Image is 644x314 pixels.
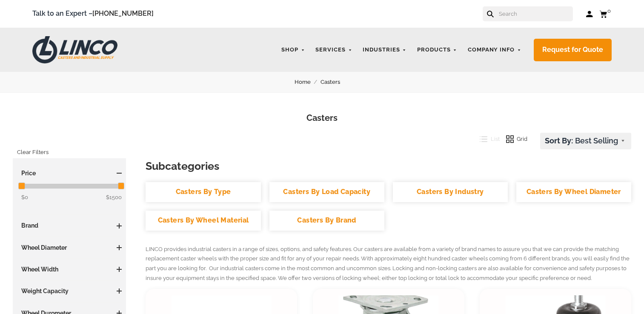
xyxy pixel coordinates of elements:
[106,193,122,202] span: $1500
[498,6,573,21] input: Search
[277,42,309,58] a: Shop
[13,112,631,124] h1: Casters
[358,42,411,58] a: Industries
[607,8,611,14] span: 0
[534,39,612,61] a: Request for Quote
[21,194,28,200] span: $0
[17,287,122,295] h3: Weight Capacity
[146,245,631,283] p: LINCO provides industrial casters in a range of sizes, options, and safety features. Our casters ...
[32,8,154,20] span: Talk to an Expert –
[146,211,260,231] a: Casters By Wheel Material
[413,42,461,58] a: Products
[17,221,122,230] h3: Brand
[295,77,321,87] a: Home
[32,36,117,63] img: LINCO CASTERS & INDUSTRIAL SUPPLY
[17,146,49,159] a: Clear Filters
[321,77,350,87] a: Casters
[599,9,612,19] a: 0
[464,42,526,58] a: Company Info
[311,42,356,58] a: Services
[17,265,122,274] h3: Wheel Width
[500,133,528,146] button: Grid
[269,182,384,202] a: Casters By Load Capacity
[146,158,631,174] h3: Subcategories
[17,169,122,177] h3: Price
[393,182,508,202] a: Casters By Industry
[146,182,260,202] a: Casters By Type
[516,182,631,202] a: Casters By Wheel Diameter
[269,211,384,231] a: Casters By Brand
[586,10,593,18] a: Log in
[17,243,122,252] h3: Wheel Diameter
[473,133,500,146] button: List
[92,9,154,17] a: [PHONE_NUMBER]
